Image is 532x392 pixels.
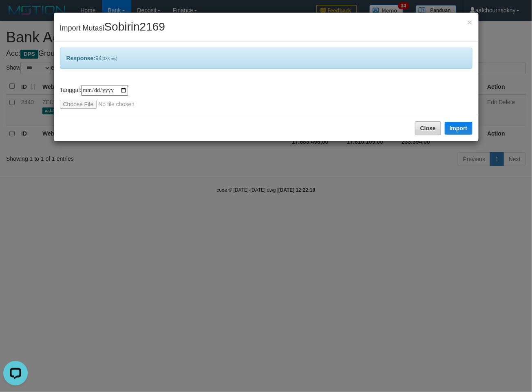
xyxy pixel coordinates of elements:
div: Tanggal: [60,85,472,109]
span: Sobirin2169 [104,20,165,33]
div: 94 [60,48,472,69]
span: [338 ms] [102,57,117,61]
button: Open LiveChat chat widget [3,3,28,28]
button: Close [467,18,472,26]
button: Close [415,121,441,135]
span: Import Mutasi [60,24,165,32]
b: Response: [66,55,96,61]
button: Import [445,122,472,135]
span: × [467,18,472,27]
